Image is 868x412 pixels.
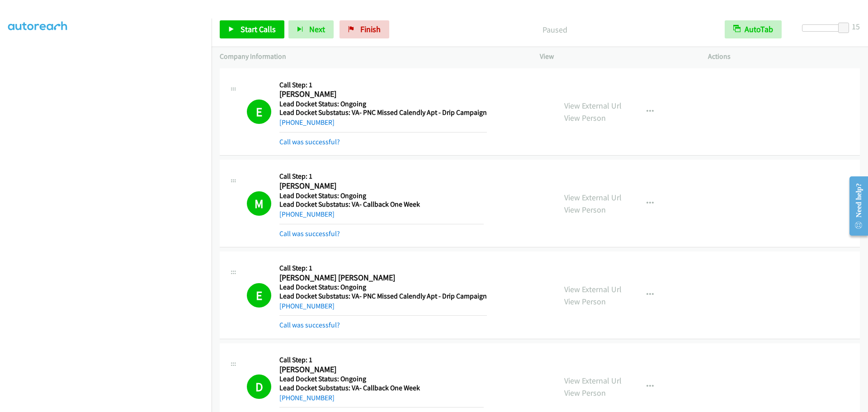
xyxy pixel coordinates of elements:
h5: Call Step: 1 [279,355,484,365]
h5: Call Step: 1 [279,264,487,273]
h1: E [247,99,271,124]
h2: [PERSON_NAME] [PERSON_NAME] [279,273,484,283]
a: Finish [340,20,389,38]
a: Call was successful? [279,229,340,238]
h2: [PERSON_NAME] [279,89,484,99]
a: View External Url [564,375,622,386]
a: View External Url [564,100,622,111]
a: View External Url [564,192,622,203]
p: Company Information [220,51,524,62]
a: Call was successful? [279,321,340,329]
h5: Call Step: 1 [279,81,487,90]
iframe: Resource Center [842,170,868,242]
span: Start Calls [241,24,276,34]
a: [PHONE_NUMBER] [279,393,335,402]
h2: [PERSON_NAME] [279,181,484,191]
h5: Lead Docket Status: Ongoing [279,283,487,292]
h5: Lead Docket Status: Ongoing [279,191,484,200]
h5: Lead Docket Substatus: VA- PNC Missed Calendly Apt - Drip Campaign [279,108,487,117]
button: Next [288,20,334,38]
button: AutoTab [725,20,782,38]
a: Call was successful? [279,137,340,146]
h5: Lead Docket Status: Ongoing [279,99,487,109]
a: [PHONE_NUMBER] [279,118,335,127]
a: View Person [564,204,606,215]
a: View Person [564,113,606,123]
div: 15 [852,20,860,33]
a: [PHONE_NUMBER] [279,210,335,218]
h5: Lead Docket Substatus: VA- PNC Missed Calendly Apt - Drip Campaign [279,292,487,301]
h5: Lead Docket Substatus: VA- Callback One Week [279,384,484,393]
p: Actions [708,51,860,62]
h5: Call Step: 1 [279,172,484,181]
a: View External Url [564,284,622,294]
a: [PHONE_NUMBER] [279,302,335,310]
a: Start Calls [220,20,284,38]
p: View [540,51,692,62]
h1: M [247,191,271,216]
h1: E [247,283,271,308]
span: Finish [360,24,381,34]
a: View Person [564,296,606,307]
h1: D [247,374,271,399]
p: Paused [401,24,708,36]
h5: Lead Docket Status: Ongoing [279,374,484,384]
h5: Lead Docket Substatus: VA- Callback One Week [279,200,484,209]
h2: [PERSON_NAME] [279,365,484,375]
span: Next [309,24,325,34]
a: View Person [564,388,606,398]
